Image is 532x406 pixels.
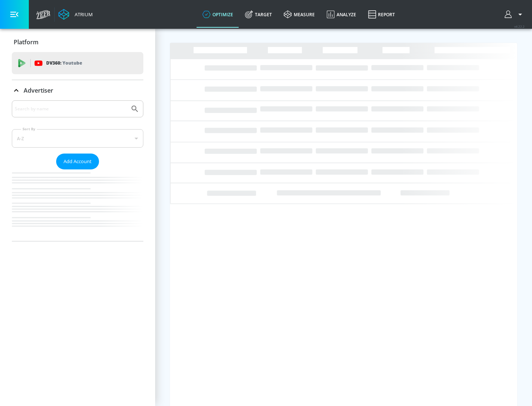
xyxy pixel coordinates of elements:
[72,11,93,18] div: Atrium
[21,127,37,131] label: Sort By
[197,1,239,28] a: optimize
[12,129,143,148] div: A-Z
[64,157,92,166] span: Add Account
[12,100,143,241] div: Advertiser
[12,169,143,241] nav: list of Advertiser
[58,9,93,20] a: Atrium
[12,32,143,52] div: Platform
[514,24,525,28] span: v 4.22.2
[12,52,143,74] div: DV360: Youtube
[14,38,38,46] p: Platform
[62,59,82,67] p: Youtube
[46,59,82,67] p: DV360:
[278,1,321,28] a: measure
[321,1,362,28] a: Analyze
[56,154,99,169] button: Add Account
[362,1,401,28] a: Report
[12,80,143,101] div: Advertiser
[15,104,127,114] input: Search by name
[239,1,278,28] a: Target
[24,86,53,94] p: Advertiser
